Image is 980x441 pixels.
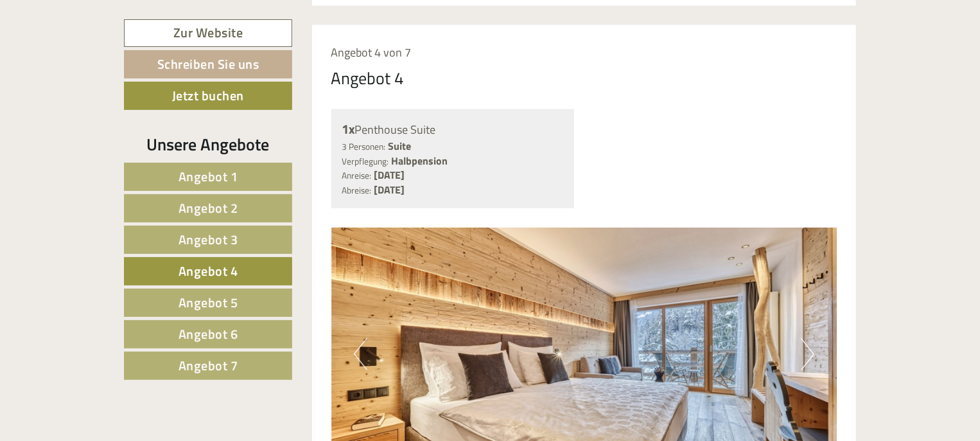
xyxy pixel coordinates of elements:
span: Angebot 7 [179,355,238,375]
b: Halbpension [392,153,448,168]
b: [DATE] [374,167,405,183]
span: Angebot 1 [179,166,238,186]
span: Angebot 4 von 7 [331,44,412,61]
div: [DATE] [231,10,276,32]
small: Abreise: [342,184,372,197]
div: [GEOGRAPHIC_DATA] [19,37,198,48]
button: Next [801,338,814,370]
b: Suite [389,138,412,154]
div: Penthouse Suite [342,120,564,139]
b: [DATE] [374,182,405,197]
button: Previous [354,338,367,370]
span: Angebot 3 [179,230,238,249]
small: 21:50 [19,62,198,71]
a: Schreiben Sie uns [124,50,292,78]
button: Senden [423,333,506,361]
span: Angebot 2 [179,198,238,218]
span: Angebot 6 [179,324,238,344]
b: 1x [342,119,355,139]
small: 3 Personen: [342,140,386,153]
a: Jetzt buchen [124,82,292,110]
span: Angebot 5 [179,292,238,312]
div: Angebot 4 [331,66,405,90]
a: Zur Website [124,19,292,47]
small: Anreise: [342,169,372,182]
small: Verpflegung: [342,155,389,168]
span: Angebot 4 [179,261,238,281]
div: Unsere Angebote [124,132,292,156]
div: Guten Tag, wie können wir Ihnen helfen? [10,35,205,74]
